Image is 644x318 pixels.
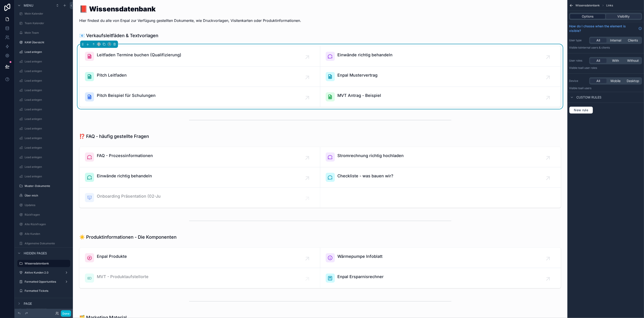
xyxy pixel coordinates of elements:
button: New rule [569,106,593,114]
label: Mein Kalender [25,12,69,16]
span: Menu [24,3,33,8]
a: Rückfragen [17,211,70,218]
label: Lead anlegen [25,108,69,111]
a: Formatted Tickets [17,287,70,295]
a: Team Kalender [17,20,70,27]
span: Wissensdatenbank [576,4,600,7]
label: Lead anlegen [25,146,69,150]
label: Team Kalender [25,21,69,25]
span: All user roles [581,66,597,70]
a: Mein Team [17,29,70,36]
span: All [597,38,600,43]
a: Leitfaden Termine buchen (Qualifizierung) [80,46,320,67]
label: Lead anlegen [25,60,69,63]
label: Wissensdatenbank [25,262,67,265]
label: Lead anlegen [25,117,69,121]
a: Alle Kunden [17,230,70,238]
label: Allgemeine Dokumente [25,242,69,245]
a: Updates [17,202,70,209]
a: Wissensdatenbank [17,260,70,267]
a: Lead anlegen [17,144,70,151]
a: Lead anlegen [17,173,70,180]
a: Lead anlegen [17,48,70,56]
label: Rückfragen [25,213,69,217]
span: MVT Antrag - Beispiel [338,92,381,99]
label: Lead anlegen [25,50,69,54]
span: Desktop [627,79,639,83]
span: Enpal Mustervertrag [338,72,378,78]
span: Leitfaden Termine buchen (Qualifizierung) [97,52,181,58]
span: Internal [610,38,621,43]
a: Aktive Kunden 2.0 [17,269,70,276]
a: Pitch Beispiel für Schulungen [80,87,320,107]
a: Alte Rückfragen [17,221,70,228]
a: Lead anlegen [17,134,70,142]
label: Lead anlegen [25,136,69,140]
a: Lead anlegen [17,115,70,123]
label: Lead anlegen [25,88,69,92]
a: Lead anlegen [17,163,70,171]
label: Lead anlegen [25,155,69,159]
label: Lead anlegen [25,165,69,169]
label: Lead anlegen [25,79,69,83]
a: Lead anlegen [17,125,70,132]
span: Pitch Beispiel für Schulungen [97,92,156,99]
a: Enpal Mustervertrag [320,67,561,87]
a: How do I choose when the element is visible? [569,24,642,33]
a: Lead anlegen [17,96,70,103]
label: Formatted Tickets [25,289,69,293]
span: all users [581,86,592,90]
span: Visibility [618,14,630,19]
label: Lead anlegen [25,69,69,73]
a: Lead anlegen [17,106,70,113]
label: Aktive Kunden 2.0 [25,271,63,274]
a: Einwände richtig behandeln [320,46,561,67]
a: Lead anlegen [17,77,70,84]
label: User roles [569,59,588,62]
a: Lead anlegen [17,67,70,75]
button: Done [61,310,71,317]
label: KAM Übersicht [25,41,69,44]
a: KAM Übersicht [17,39,70,46]
a: Lead anlegen [17,87,70,94]
label: Updates [25,203,69,207]
label: Formatted Opportunities [25,280,63,284]
span: All [597,79,600,83]
a: Lead anlegen [17,58,70,65]
label: Device [569,79,588,83]
label: User type [569,39,588,42]
span: Clients [628,38,638,43]
span: Einwände richtig behandeln [338,52,393,58]
label: Über mich [25,194,69,197]
a: Formatted Opportunities [17,278,70,285]
span: Without [627,58,639,63]
span: New rule [572,108,590,112]
label: Alle Kunden [25,232,69,236]
label: Alte Rückfragen [25,222,69,226]
p: Visible to [569,66,642,70]
label: Lead anlegen [25,98,69,102]
a: SC1 Booking [17,296,70,304]
a: Über mich [17,192,70,199]
a: Lead anlegen [17,154,70,161]
span: Custom rules [577,95,602,100]
a: MVT Antrag - Beispiel [320,87,561,107]
span: Links [606,4,613,7]
label: Lead anlegen [25,127,69,130]
span: Options [582,14,594,19]
p: Visible to [569,46,642,49]
span: Internal users & clients [581,46,610,49]
span: With [612,58,619,63]
p: Visible to [569,86,642,90]
span: Hidden pages [24,251,47,256]
label: Lead anlegen [25,175,69,178]
label: Muster-Dokumente [25,184,69,188]
label: Mein Team [25,31,69,35]
span: Mobile [611,79,621,83]
span: How do I choose when the element is visible? [569,24,637,33]
a: Muster-Dokumente [17,182,70,190]
span: Pitch Leitfaden [97,72,127,78]
span: Page [24,301,32,306]
span: All [597,58,600,63]
a: Pitch Leitfaden [80,67,320,87]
